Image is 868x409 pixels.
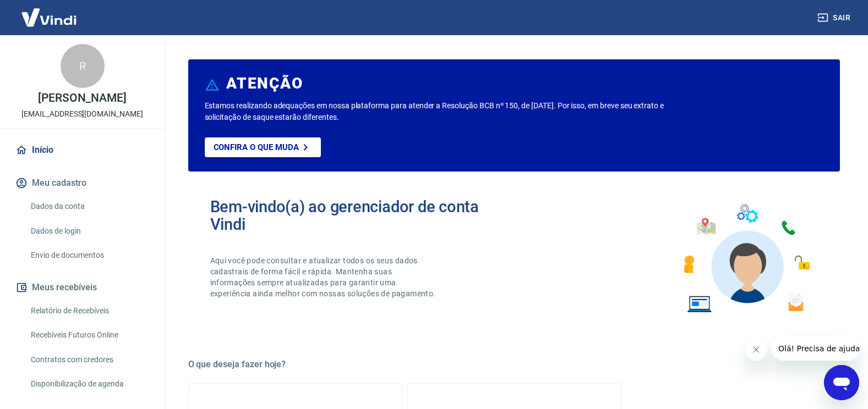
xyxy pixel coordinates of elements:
p: [EMAIL_ADDRESS][DOMAIN_NAME] [21,108,143,120]
a: Dados da conta [26,195,151,218]
h6: ATENÇÃO [226,78,303,89]
div: R [61,44,105,88]
button: Sair [815,8,855,28]
img: Vindi [13,1,85,34]
a: Disponibilização de agenda [26,373,151,395]
h5: O que deseja fazer hoje? [188,359,840,370]
a: Confira o que muda [205,137,321,157]
h2: Bem-vindo(a) ao gerenciador de conta Vindi [210,198,514,233]
iframe: Botão para abrir a janela de mensagens [824,365,859,400]
button: Meus recebíveis [13,275,151,300]
img: Imagem de um avatar masculino com diversos icones exemplificando as funcionalidades do gerenciado... [674,198,818,319]
a: Contratos com credores [26,349,151,371]
p: Aqui você pode consultar e atualizar todos os seus dados cadastrais de forma fácil e rápida. Mant... [210,255,438,299]
iframe: Mensagem da empresa [772,336,859,361]
a: Dados de login [26,220,151,242]
span: Olá! Precisa de ajuda? [7,8,92,16]
p: Estamos realizando adequações em nossa plataforma para atender a Resolução BCB nº 150, de [DATE].... [205,100,700,123]
iframe: Fechar mensagem [745,339,767,361]
a: Relatório de Recebíveis [26,300,151,322]
p: [PERSON_NAME] [38,92,126,104]
a: Recebíveis Futuros Online [26,324,151,346]
a: Início [13,138,151,162]
button: Meu cadastro [13,171,151,195]
p: Confira o que muda [214,142,299,152]
a: Envio de documentos [26,244,151,267]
